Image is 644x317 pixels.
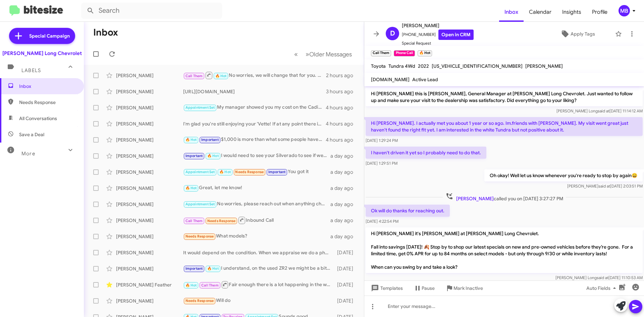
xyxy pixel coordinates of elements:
[408,282,440,294] button: Pause
[524,2,557,22] span: Calendar
[402,40,474,47] span: Special Request
[183,297,334,305] div: Will do
[525,63,563,69] span: [PERSON_NAME]
[597,275,608,280] span: said at
[613,5,637,16] button: MB
[183,232,330,240] div: What models?
[619,5,630,16] div: MB
[330,153,359,159] div: a day ago
[302,47,356,61] button: Next
[219,170,231,174] span: 🔥 Hot
[19,115,57,122] span: All Conversations
[116,249,183,256] div: [PERSON_NAME]
[185,283,197,287] span: 🔥 Hot
[183,71,326,80] div: No worries, we will change that for you. Don't work too hard!
[185,266,203,271] span: Important
[366,227,643,273] p: Hi [PERSON_NAME] it's [PERSON_NAME] at [PERSON_NAME] Long Chevrolet. Fall into savings [DATE]! 🍂 ...
[185,74,203,78] span: Call Them
[116,120,183,127] div: [PERSON_NAME]
[19,83,76,90] span: Inbox
[183,200,330,208] div: No worries, please reach out when anything changes.
[571,28,595,40] span: Apply Tags
[370,282,403,294] span: Templates
[21,67,41,73] span: Labels
[116,298,183,304] div: [PERSON_NAME]
[183,184,330,192] div: Great, let me know!
[543,28,612,40] button: Apply Tags
[19,99,76,106] span: Needs Response
[366,117,643,136] p: Hi [PERSON_NAME]. I actually met you about 1 year or so ago. Im.friends with [PERSON_NAME]. My vi...
[432,63,523,69] span: [US_VEHICLE_IDENTIFICATION_NUMBER]
[364,282,408,294] button: Templates
[556,108,643,113] span: [PERSON_NAME] Long [DATE] 11:14:12 AM
[201,283,219,287] span: Call Them
[366,88,643,106] p: Hi [PERSON_NAME] this is [PERSON_NAME], General Manager at [PERSON_NAME] Long Chevrolet. Just wan...
[116,153,183,159] div: [PERSON_NAME]
[21,151,35,157] span: More
[185,299,214,303] span: Needs Response
[290,47,302,61] button: Previous
[587,2,613,22] a: Profile
[567,183,643,189] span: [PERSON_NAME] [DATE] 2:03:51 PM
[388,63,415,69] span: Tundra 4Wd
[440,282,488,294] button: Mark Inactive
[371,50,391,56] small: Call Them
[29,33,70,39] span: Special Campaign
[402,21,474,30] span: [PERSON_NAME]
[183,88,326,95] div: [URL][DOMAIN_NAME]
[418,50,432,56] small: 🔥 Hot
[294,50,298,58] span: «
[557,2,587,22] a: Insights
[116,169,183,175] div: [PERSON_NAME]
[183,280,334,289] div: Fair enough there is a lot happening in the world. I don't think it's outside of the realm of pos...
[402,30,474,40] span: [PHONE_NUMBER]
[185,202,215,206] span: Appointment Set
[586,282,619,294] span: Auto Fields
[183,152,330,160] div: I would need to see your Silverado to see if we could match it. Definitely not opposed to trying!...
[366,205,450,217] p: Ok will do thanks for reaching out.
[290,47,356,61] nav: Page navigation example
[183,104,326,111] div: My manager showed you my cost on the Cadillac, which is $89k. If you are wanting a vehicle like t...
[366,147,486,159] p: I haven't driven it yet so I probably need to do that.
[366,219,398,224] span: [DATE] 4:22:54 PM
[484,169,643,181] p: Oh okay! Well let us know whenever you're ready to stop by again😄
[306,50,309,58] span: »
[116,88,183,95] div: [PERSON_NAME]
[207,154,219,158] span: 🔥 Hot
[499,2,524,22] a: Inbox
[183,136,326,144] div: $1,000 is more than what some people have. Let's get you in!
[330,185,359,192] div: a day ago
[334,281,359,288] div: [DATE]
[116,281,183,288] div: [PERSON_NAME] Feather
[394,50,415,56] small: Phone Call
[185,138,197,142] span: 🔥 Hot
[366,161,397,166] span: [DATE] 1:29:51 PM
[185,219,203,223] span: Call Them
[185,186,197,190] span: 🔥 Hot
[201,138,219,142] span: Important
[438,30,474,40] a: Open in CRM
[2,50,82,57] div: [PERSON_NAME] Long Chevrolet
[207,266,219,271] span: 🔥 Hot
[371,63,386,69] span: Toyota
[453,282,483,294] span: Mark Inactive
[581,282,624,294] button: Auto Fields
[443,192,566,202] span: called you on [DATE] 3:27:27 PM
[116,72,183,79] div: [PERSON_NAME]
[116,217,183,224] div: [PERSON_NAME]
[330,169,359,175] div: a day ago
[334,249,359,256] div: [DATE]
[330,201,359,208] div: a day ago
[116,201,183,208] div: [PERSON_NAME]
[185,170,215,174] span: Appointment Set
[268,170,286,174] span: Important
[412,76,438,83] span: Active Lead
[326,120,359,127] div: 4 hours ago
[326,88,359,95] div: 3 hours ago
[390,28,395,39] span: D
[116,104,183,111] div: [PERSON_NAME]
[330,217,359,224] div: a day ago
[235,170,264,174] span: Needs Response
